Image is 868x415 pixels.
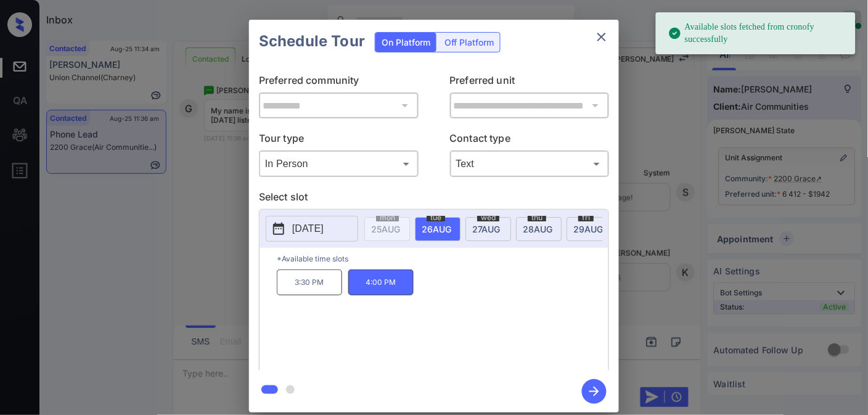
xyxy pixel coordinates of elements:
span: wed [477,214,499,221]
span: 29 AUG [573,224,603,234]
button: btn-next [575,376,614,408]
div: date-select [516,217,562,241]
div: On Platform [375,33,436,52]
p: Contact type [450,131,610,150]
span: fri [578,214,594,221]
div: Available slots fetched from cronofy successfully [668,16,846,51]
button: close [589,25,614,49]
div: date-select [567,217,612,241]
span: tue [427,214,445,221]
p: 3:30 PM [277,269,342,295]
span: 28 AUG [523,224,552,234]
p: [DATE] [292,221,324,236]
div: In Person [262,154,416,174]
p: Select slot [259,189,609,209]
h2: Schedule Tour [249,20,375,63]
span: thu [528,214,546,221]
span: 27 AUG [472,224,500,234]
p: Preferred unit [450,73,610,92]
p: Preferred community [259,73,419,92]
div: date-select [415,217,461,241]
p: Tour type [259,131,419,150]
p: 4:00 PM [348,269,414,295]
p: *Available time slots [277,248,608,269]
div: Off Platform [438,33,500,52]
div: date-select [465,217,511,241]
span: 26 AUG [422,224,451,234]
div: Text [453,154,607,174]
button: [DATE] [266,216,358,242]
